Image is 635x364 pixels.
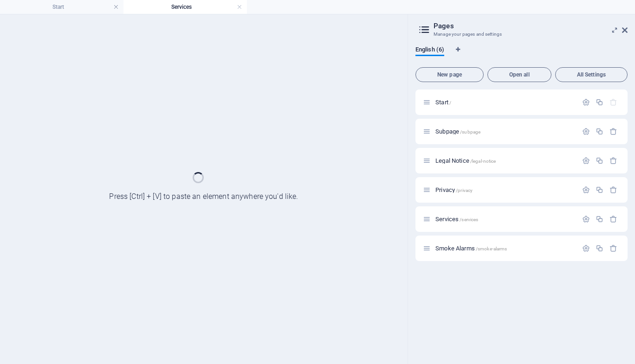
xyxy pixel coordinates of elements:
span: / [449,100,451,105]
div: Duplicate [596,98,603,106]
div: Subpage/subpage [433,128,577,134]
span: All Settings [559,72,623,77]
h3: Manage your pages and settings [434,30,609,38]
div: The startpage cannot be deleted [609,98,617,106]
div: Settings [582,98,590,106]
span: Click to open page [435,128,480,135]
span: Click to open page [435,157,496,164]
div: Remove [609,186,617,194]
div: Language Tabs [415,46,628,64]
span: /smoke-alarms [476,246,507,251]
button: New page [415,67,484,82]
div: Settings [582,186,590,194]
div: Duplicate [596,128,603,135]
span: English (6) [415,44,444,57]
div: Remove [609,244,617,252]
span: /legal-notice [470,159,496,164]
div: Services/services [433,216,577,222]
span: Open all [492,72,547,77]
div: Smoke Alarms/smoke-alarms [433,245,577,251]
div: Remove [609,215,617,223]
div: Start/ [433,99,577,105]
div: Duplicate [596,186,603,194]
div: Duplicate [596,157,603,165]
div: Remove [609,128,617,135]
span: /subpage [460,129,480,134]
div: Duplicate [596,244,603,252]
div: Duplicate [596,215,603,223]
span: Services [435,216,478,223]
span: Click to open page [435,99,451,106]
h4: Services [123,2,247,12]
div: Legal Notice/legal-notice [433,158,577,164]
div: Settings [582,215,590,223]
button: Open all [487,67,551,82]
div: Remove [609,157,617,165]
button: All Settings [555,67,628,82]
div: Settings [582,157,590,165]
span: Smoke Alarms [435,245,507,252]
span: /privacy [456,188,473,193]
div: Settings [582,244,590,252]
span: /services [460,217,478,222]
h2: Pages [434,22,628,30]
div: Privacy/privacy [433,187,577,193]
span: Click to open page [435,186,473,193]
div: Settings [582,128,590,135]
span: New page [420,72,479,77]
